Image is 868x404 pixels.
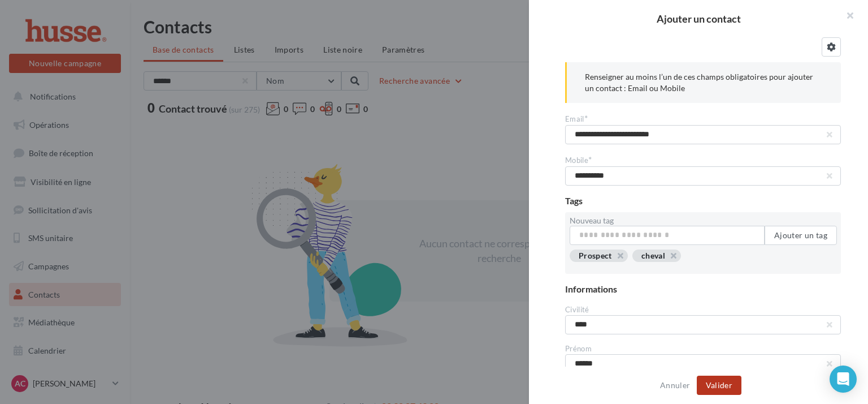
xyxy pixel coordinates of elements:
div: Mobile [565,153,841,166]
button: Annuler [656,379,695,392]
button: Valider [697,376,741,395]
div: Informations [565,283,841,296]
div: Email [565,112,841,125]
div: cheval [641,252,665,260]
label: Nouveau tag [570,217,836,225]
h2: Ajouter un contact [547,14,850,24]
button: Ajouter un tag [765,226,837,245]
div: Open Intercom Messenger [830,366,857,393]
p: Renseigner au moins l’un de ces champs obligatoires pour ajouter un contact : Email ou Mobile [585,71,823,94]
div: Prénom [565,343,841,354]
div: Tags [565,195,841,208]
div: Prospect [579,252,612,260]
div: Civilité [565,304,841,315]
